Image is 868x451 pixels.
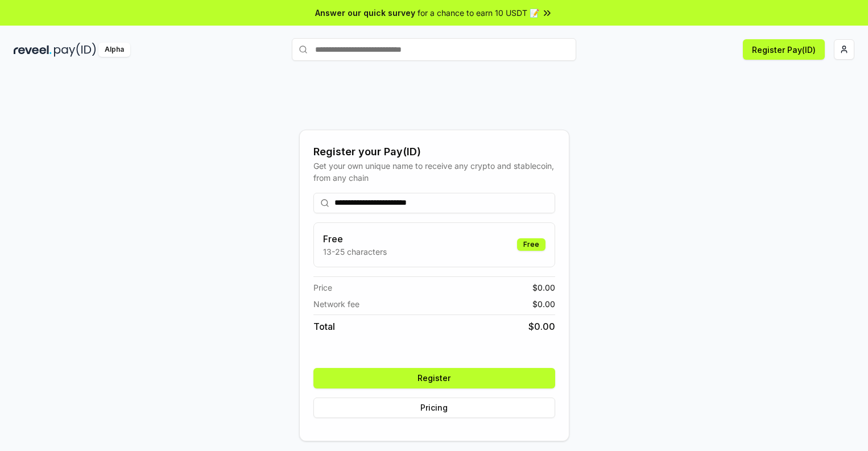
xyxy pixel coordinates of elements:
[54,43,96,57] img: pay_id
[313,282,332,293] span: Price
[323,246,387,258] p: 13-25 characters
[14,43,52,57] img: reveel_dark
[313,398,555,418] button: Pricing
[532,298,555,310] span: $ 0.00
[313,144,555,160] div: Register your Pay(ID)
[98,43,130,57] div: Alpha
[418,7,539,19] span: for a chance to earn 10 USDT 📝
[315,7,415,19] span: Answer our quick survey
[323,232,387,246] h3: Free
[517,238,545,251] div: Free
[528,320,555,333] span: $ 0.00
[313,368,555,388] button: Register
[313,298,359,310] span: Network fee
[743,39,825,60] button: Register Pay(ID)
[313,160,555,184] div: Get your own unique name to receive any crypto and stablecoin, from any chain
[313,320,335,333] span: Total
[532,282,555,293] span: $ 0.00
